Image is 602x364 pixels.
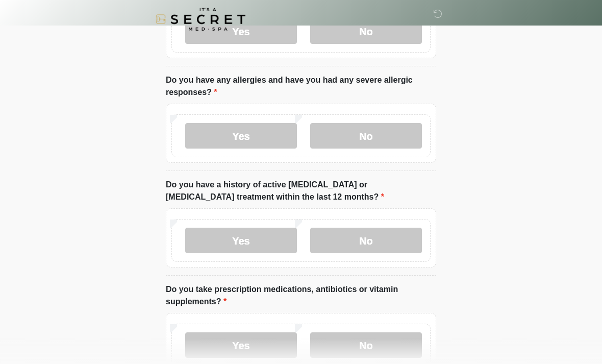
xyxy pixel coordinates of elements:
label: No [310,332,422,358]
label: Do you take prescription medications, antibiotics or vitamin supplements? [166,283,436,308]
img: It's A Secret Med Spa Logo [156,8,245,31]
label: No [310,228,422,253]
label: No [310,123,422,149]
label: Do you have a history of active [MEDICAL_DATA] or [MEDICAL_DATA] treatment within the last 12 mon... [166,179,436,203]
label: Yes [185,123,297,149]
label: Yes [185,332,297,358]
label: Do you have any allergies and have you had any severe allergic responses? [166,74,436,99]
label: Yes [185,228,297,253]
